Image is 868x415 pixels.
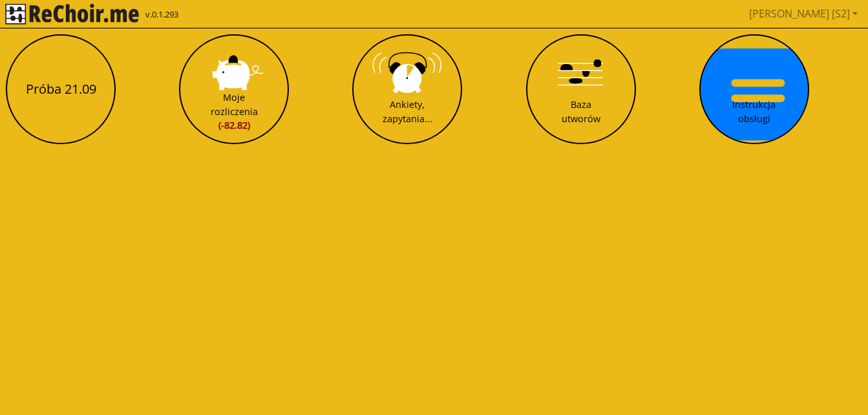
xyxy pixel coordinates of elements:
[145,8,178,21] span: v.0.1.293
[179,34,289,144] button: Moje rozliczenia(-82.82)
[352,34,462,144] button: Ankiety, zapytania...
[383,98,432,125] div: Ankiety, zapytania...
[211,90,258,133] div: Moje rozliczenia
[744,1,863,27] a: [PERSON_NAME] [S2]
[211,118,258,133] span: (-82.82)
[526,34,636,144] button: Baza utworów
[732,98,776,125] div: Instrukcja obsługi
[699,34,809,144] button: Instrukcja obsługi
[562,98,600,125] div: Baza utworów
[6,34,116,144] button: Próba 21.09
[5,4,139,25] img: rekłajer mi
